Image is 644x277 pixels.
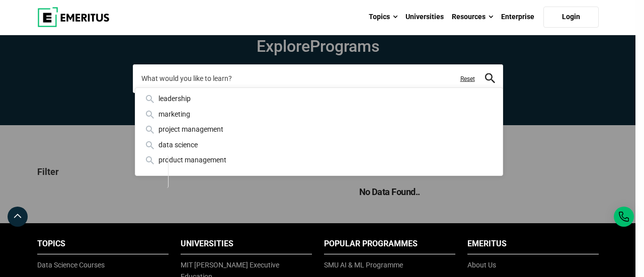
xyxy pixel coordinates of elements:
[143,124,495,135] div: project management
[143,154,495,165] div: product management
[485,75,495,85] a: search
[37,155,160,188] p: Filter
[543,7,599,28] a: Login
[143,93,495,104] div: leadership
[485,73,495,84] button: search
[143,109,495,120] div: marketing
[460,74,475,83] a: Reset search
[143,139,495,150] div: data science
[133,64,503,93] input: search-page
